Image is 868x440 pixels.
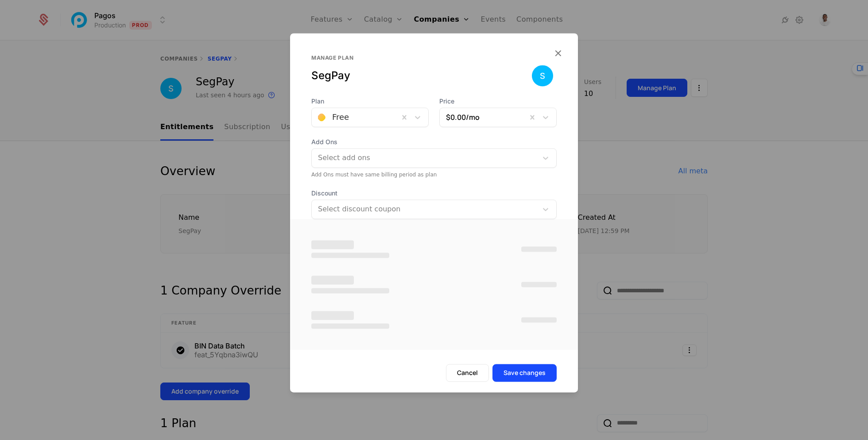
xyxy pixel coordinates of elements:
[318,153,533,163] div: Select add ons
[439,97,557,106] span: Price
[311,54,532,61] div: Manage plan
[446,364,489,382] button: Cancel
[311,69,532,83] div: SegPay
[492,364,557,382] button: Save changes
[532,65,553,86] img: SegPay
[311,171,557,178] div: Add Ons must have same billing period as plan
[311,189,557,198] span: Discount
[311,138,557,146] span: Add Ons
[311,97,429,106] span: Plan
